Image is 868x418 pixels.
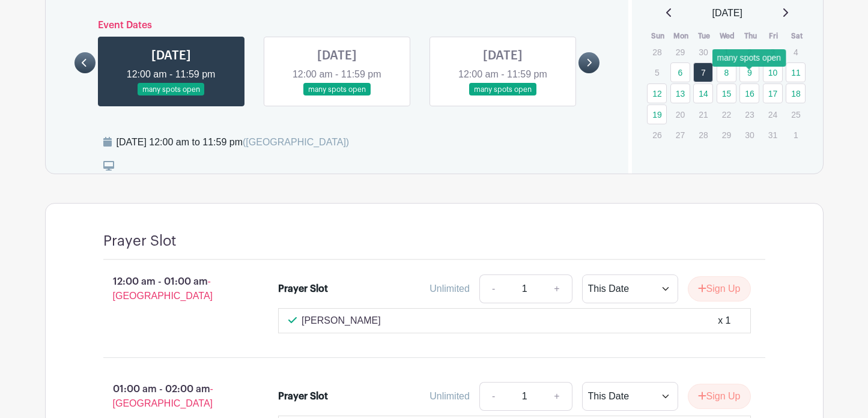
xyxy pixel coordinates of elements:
a: 15 [717,83,736,103]
th: Mon [670,30,693,42]
p: 1 [717,43,736,61]
p: 25 [786,105,806,124]
a: 6 [670,62,690,82]
p: 28 [647,43,667,61]
div: x 1 [718,313,730,328]
span: [DATE] [712,6,742,20]
a: 7 [693,62,713,82]
p: 29 [670,43,690,61]
th: Fri [762,30,786,42]
p: 4 [786,43,806,61]
p: 21 [693,105,713,124]
th: Sat [785,30,809,42]
p: 5 [647,63,667,82]
a: 19 [647,104,667,124]
div: Prayer Slot [278,282,328,296]
p: 1 [786,126,806,144]
p: 20 [670,105,690,124]
h6: Event Dates [96,20,579,31]
span: ([GEOGRAPHIC_DATA]) [243,137,349,147]
p: 28 [693,126,713,144]
div: Unlimited [429,389,470,404]
div: many spots open [712,49,786,67]
a: 16 [739,83,759,103]
th: Thu [739,30,762,42]
p: 24 [763,105,783,124]
a: 14 [693,83,713,103]
a: 17 [763,83,783,103]
a: 9 [739,62,759,82]
a: 8 [717,62,736,82]
a: 11 [786,62,806,82]
th: Tue [693,30,716,42]
div: Prayer Slot [278,389,328,404]
a: 18 [786,83,806,103]
p: 26 [647,126,667,144]
p: 29 [717,126,736,144]
p: 23 [739,105,759,124]
a: + [542,274,572,303]
p: [PERSON_NAME] [302,313,381,328]
div: [DATE] 12:00 am to 11:59 pm [117,135,350,150]
a: 12 [647,83,667,103]
p: 31 [763,126,783,144]
p: 3 [763,43,783,61]
p: 01:00 am - 02:00 am [84,377,259,416]
th: Sun [646,30,670,42]
p: 30 [693,43,713,61]
p: 12:00 am - 01:00 am [84,270,259,308]
p: 27 [670,126,690,144]
a: 10 [763,62,783,82]
p: 30 [739,126,759,144]
div: Unlimited [429,282,470,296]
p: 2 [739,43,759,61]
p: 22 [717,105,736,124]
a: - [479,382,507,411]
h4: Prayer Slot [103,232,177,250]
a: + [542,382,572,411]
th: Wed [716,30,739,42]
a: - [479,274,507,303]
button: Sign Up [688,384,751,409]
button: Sign Up [688,276,751,301]
a: 13 [670,83,690,103]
